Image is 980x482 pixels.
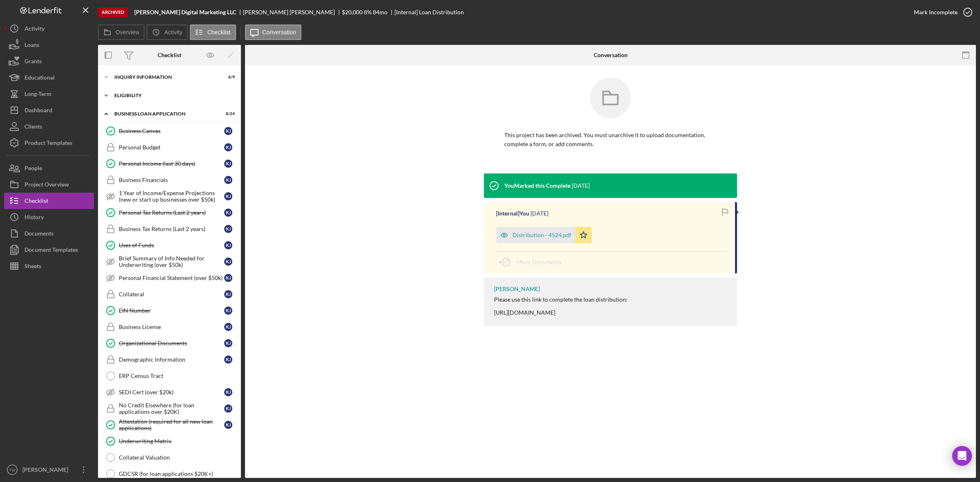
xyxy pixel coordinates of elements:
button: TW[PERSON_NAME] [4,462,94,478]
a: GDCSR (for loan applications $20K+) [102,466,237,482]
div: K J [224,339,232,347]
div: Open Intercom Messenger [952,446,972,466]
div: K J [224,421,232,429]
label: Overview [116,29,139,36]
a: Educational [4,69,94,86]
div: K J [224,176,232,184]
div: Please use this link to complete the loan distribution: [URL][DOMAIN_NAME] [494,296,628,316]
div: K J [224,290,232,298]
div: Personal Income (last 30 days) [119,160,224,167]
div: ELIGIBILITY [114,93,231,98]
div: Business Financials [119,177,224,183]
button: Mark Incomplete [906,4,976,20]
div: K J [224,258,232,266]
a: History [4,209,94,225]
div: Collateral [119,291,224,298]
div: 8 % [364,9,372,16]
label: Activity [164,29,182,36]
a: CollateralKJ [102,286,237,302]
button: Checklist [190,24,236,40]
a: ERP Census Tract [102,368,237,384]
div: Business License [119,324,224,330]
time: 2024-06-26 19:39 [572,182,590,189]
div: 8 / 24 [220,111,235,116]
a: Uses of FundsKJ [102,237,237,253]
div: Checklist [24,193,48,211]
div: Brief Summary of Info Needed for Underwriting (over $50k) [119,255,224,268]
div: K J [224,404,232,413]
button: Clients [4,118,94,135]
div: History [24,209,44,227]
a: EIN NumberKJ [102,302,237,319]
div: GDCSR (for loan applications $20K+) [119,471,236,477]
div: Product Templates [24,135,72,153]
a: Project Overview [4,176,94,193]
a: Attestation (required for all new loan applications)KJ [102,417,237,433]
button: Activity [147,24,187,40]
div: Project Overview [24,176,69,195]
button: Product Templates [4,135,94,151]
div: Document Templates [24,242,78,260]
div: Sheets [24,258,41,276]
div: [PERSON_NAME] [PERSON_NAME] [243,9,342,16]
div: Demographic Information [119,356,224,363]
div: Dashboard [24,102,52,120]
button: Loans [4,37,94,53]
label: Checklist [207,29,231,36]
div: K J [224,143,232,151]
div: Attestation (required for all new loan applications) [119,418,224,431]
a: Business FinancialsKJ [102,172,237,188]
div: Documents [24,225,53,244]
div: Business Canvas [119,128,224,134]
a: Activity [4,20,94,37]
span: Move Documents [517,258,561,265]
div: K J [224,307,232,315]
div: K J [224,192,232,200]
div: 84 mo [373,9,388,16]
a: No Credit Elsewhere (for loan applications over $20K)KJ [102,400,237,417]
div: Personal Tax Returns (Last 2 years) [119,209,224,216]
button: Documents [4,225,94,242]
button: Grants [4,53,94,69]
button: People [4,160,94,176]
div: K J [224,388,232,396]
div: K J [224,209,232,217]
div: Grants [24,53,42,71]
b: [PERSON_NAME] Digital Marketing LLC [134,9,236,16]
a: 1 Year of Income/Expense Projections (new or start up businesses over $50k)KJ [102,188,237,204]
a: Demographic InformationKJ [102,351,237,368]
div: Personal Budget [119,144,224,151]
div: [PERSON_NAME] [20,462,73,480]
button: Checklist [4,193,94,209]
div: [PERSON_NAME] [494,286,540,292]
text: TW [9,468,16,472]
div: ERP Census Tract [119,373,236,379]
a: Personal BudgetKJ [102,139,237,155]
div: Conversation [594,52,628,58]
button: Distribution - 4524.pdf [496,227,592,243]
div: K J [224,323,232,331]
div: K J [224,274,232,282]
div: K J [224,225,232,233]
div: Personal Financial Statement (over $50k) [119,275,224,281]
button: Long-Term [4,86,94,102]
div: K J [224,127,232,135]
div: SEDI Cert (over $20k) [119,389,224,395]
div: [Internal] Loan Distribution [394,9,464,16]
div: Organizational Documents [119,340,224,347]
a: Document Templates [4,242,94,258]
div: No Credit Elsewhere (for loan applications over $20K) [119,402,224,415]
div: K J [224,160,232,168]
a: Sheets [4,258,94,274]
label: Conversation [263,29,296,36]
time: 2024-06-26 19:37 [530,210,548,217]
div: People [24,160,42,178]
div: Loans [24,37,39,55]
a: Dashboard [4,102,94,118]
